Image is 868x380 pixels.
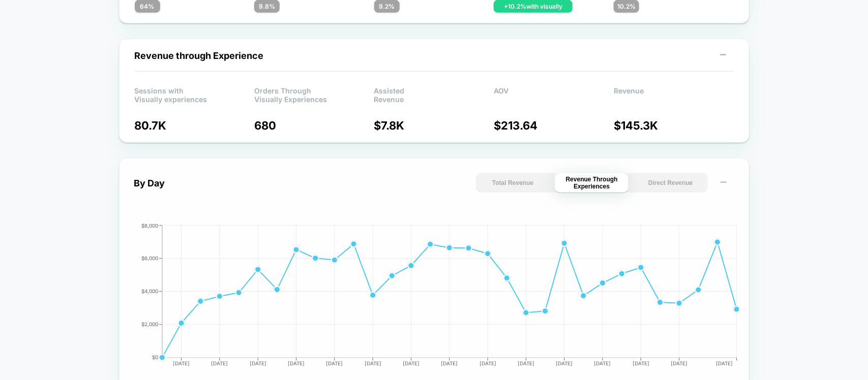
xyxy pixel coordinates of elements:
[634,173,707,193] button: Direct Revenue
[403,360,420,366] tspan: [DATE]
[134,178,165,188] div: By Day
[326,360,343,366] tspan: [DATE]
[374,86,494,102] p: Assisted Revenue
[141,289,158,295] tspan: $4,000
[518,360,534,366] tspan: [DATE]
[374,119,494,132] p: $ 7.8K
[671,360,687,366] tspan: [DATE]
[716,360,733,366] tspan: [DATE]
[135,86,255,102] p: Sessions with Visually experiences
[141,256,158,262] tspan: $6,000
[254,119,374,132] p: 680
[364,360,381,366] tspan: [DATE]
[152,355,158,361] tspan: $0
[556,360,573,366] tspan: [DATE]
[249,360,266,366] tspan: [DATE]
[173,360,190,366] tspan: [DATE]
[614,119,734,132] p: $ 145.3K
[135,119,255,132] p: 80.7K
[494,119,614,132] p: $ 213.64
[254,86,374,102] p: Orders Through Visually Experiences
[135,50,264,61] span: Revenue through Experience
[141,223,158,229] tspan: $8,000
[288,360,305,366] tspan: [DATE]
[494,86,614,102] p: AOV
[211,360,228,366] tspan: [DATE]
[594,360,611,366] tspan: [DATE]
[555,173,628,193] button: Revenue Through Experiences
[441,360,458,366] tspan: [DATE]
[479,360,496,366] tspan: [DATE]
[614,86,734,102] p: Revenue
[476,173,550,193] button: Total Revenue
[141,322,158,328] tspan: $2,000
[633,360,649,366] tspan: [DATE]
